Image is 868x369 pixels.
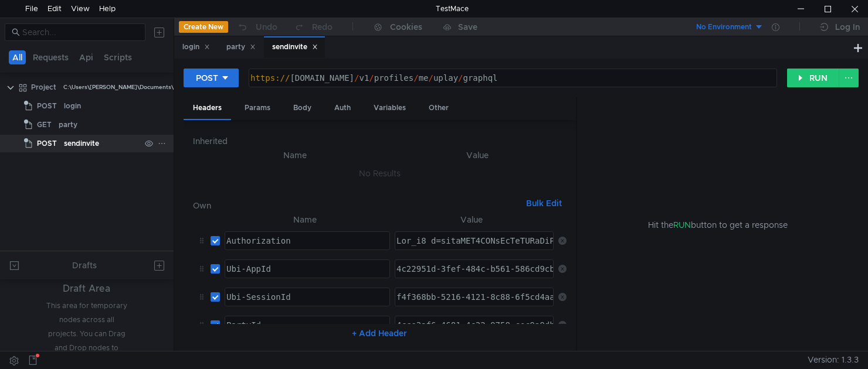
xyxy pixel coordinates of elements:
button: Undo [228,18,286,36]
th: Name [202,148,388,162]
div: No Environment [696,22,752,33]
div: sendinvite [272,41,318,53]
div: login [64,97,81,115]
span: RUN [673,220,691,230]
button: No Environment [682,18,764,36]
div: Variables [364,97,415,119]
button: Api [76,50,97,64]
h6: Inherited [193,134,567,148]
span: GET [37,116,52,134]
div: C:\Users\[PERSON_NAME]\Documents\LOL\Project [63,78,206,96]
button: All [9,50,26,64]
h6: Own [193,199,521,213]
span: POST [37,135,57,152]
div: Params [235,97,280,119]
button: Create New [179,21,228,33]
div: Cookies [390,20,422,34]
input: Search... [22,26,138,39]
div: Redo [312,20,333,34]
button: Bulk Edit [521,196,567,210]
div: Auth [325,97,360,119]
div: Save [458,23,477,31]
div: Project [31,78,56,96]
div: Body [284,97,321,119]
div: Other [419,97,458,119]
div: login [182,41,210,53]
div: POST [196,71,218,84]
nz-embed-empty: No Results [359,168,401,179]
span: Hit the button to get a response [648,218,788,231]
button: + Add Header [347,326,412,340]
div: Drafts [72,258,97,272]
div: Undo [256,20,277,34]
span: Version: 1.3.3 [808,351,859,368]
div: sendinvite [64,135,99,152]
div: Log In [835,20,860,34]
span: POST [37,97,57,115]
th: Name [220,213,390,227]
button: POST [184,69,239,87]
button: RUN [787,69,839,87]
div: Headers [184,97,231,120]
th: Value [388,148,567,162]
div: party [59,116,77,134]
button: Scripts [100,50,135,64]
div: party [226,41,256,53]
button: Redo [286,18,341,36]
th: Value [390,213,554,227]
button: Requests [29,50,72,64]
